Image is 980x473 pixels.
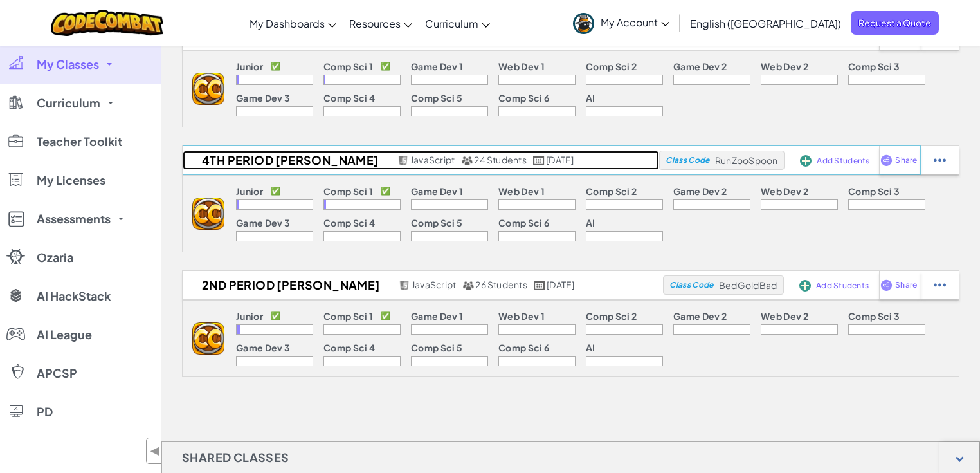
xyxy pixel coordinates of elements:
[498,218,549,228] p: Comp Sci 6
[586,218,595,228] p: AI
[895,281,917,289] span: Share
[800,155,812,167] img: IconAddStudents.svg
[586,342,595,353] p: AI
[183,151,659,170] a: 4th Period [PERSON_NAME] JavaScript 24 Students [DATE]
[761,186,808,196] p: Web Dev 2
[848,186,900,196] p: Comp Sci 3
[236,311,263,321] p: Junior
[601,15,669,29] span: My Account
[183,151,394,170] h2: 4th Period [PERSON_NAME]
[410,154,455,165] span: JavaScript
[567,3,676,43] a: My Account
[419,6,496,41] a: Curriculum
[236,93,290,103] p: Game Dev 3
[37,252,73,263] span: Ozaria
[271,186,280,196] p: ✅
[323,218,375,228] p: Comp Sci 4
[498,342,549,353] p: Comp Sci 6
[411,61,463,71] p: Game Dev 1
[37,97,100,109] span: Curriculum
[719,279,777,291] span: BedGoldBad
[533,156,545,165] img: calendar.svg
[236,186,263,196] p: Junior
[498,186,545,196] p: Web Dev 1
[381,186,390,196] p: ✅
[243,6,343,41] a: My Dashboards
[411,311,463,321] p: Game Dev 1
[673,186,727,196] p: Game Dev 2
[684,6,848,41] a: English ([GEOGRAPHIC_DATA])
[399,281,410,290] img: javascript.png
[546,154,574,165] span: [DATE]
[848,61,900,71] p: Comp Sci 3
[461,156,473,165] img: MultipleUsers.png
[669,281,713,289] span: Class Code
[323,186,373,196] p: Comp Sci 1
[666,156,709,164] span: Class Code
[51,10,163,36] img: CodeCombat logo
[474,154,527,165] span: 24 Students
[349,17,401,30] span: Resources
[586,186,637,196] p: Comp Sci 2
[880,154,893,166] img: IconShare_Purple.svg
[475,279,527,290] span: 26 Students
[715,154,778,166] span: RunZooSpoon
[547,279,574,290] span: [DATE]
[236,342,290,353] p: Game Dev 3
[323,93,375,103] p: Comp Sci 4
[895,156,917,164] span: Share
[690,17,841,30] span: English ([GEOGRAPHIC_DATA])
[462,281,474,290] img: MultipleUsers.png
[880,279,893,291] img: IconShare_Purple.svg
[411,186,463,196] p: Game Dev 1
[851,11,939,35] a: Request a Quote
[192,198,224,230] img: logo
[498,311,545,321] p: Web Dev 1
[37,290,111,302] span: AI HackStack
[586,93,595,103] p: AI
[411,218,462,228] p: Comp Sci 5
[236,218,290,228] p: Game Dev 3
[37,136,122,147] span: Teacher Toolkit
[323,342,375,353] p: Comp Sci 4
[534,281,545,290] img: calendar.svg
[673,311,727,321] p: Game Dev 2
[425,17,478,30] span: Curriculum
[150,441,161,460] span: ◀
[761,311,808,321] p: Web Dev 2
[673,61,727,71] p: Game Dev 2
[411,93,462,103] p: Comp Sci 5
[761,61,808,71] p: Web Dev 2
[192,322,224,355] img: logo
[934,154,946,166] img: IconStudentEllipsis.svg
[411,342,462,353] p: Comp Sci 5
[412,279,456,290] span: JavaScript
[816,282,869,290] span: Add Students
[37,329,92,340] span: AI League
[498,61,545,71] p: Web Dev 1
[271,311,280,321] p: ✅
[250,17,325,30] span: My Dashboards
[236,61,263,71] p: Junior
[323,61,373,71] p: Comp Sci 1
[799,280,811,292] img: IconAddStudents.svg
[586,61,637,71] p: Comp Sci 2
[37,59,99,70] span: My Classes
[37,174,105,186] span: My Licenses
[586,311,637,321] p: Comp Sci 2
[397,156,409,165] img: javascript.png
[183,275,663,295] a: 2nd Period [PERSON_NAME] JavaScript 26 Students [DATE]
[817,157,869,165] span: Add Students
[573,13,594,34] img: avatar
[498,93,549,103] p: Comp Sci 6
[183,275,395,295] h2: 2nd Period [PERSON_NAME]
[343,6,419,41] a: Resources
[323,311,373,321] p: Comp Sci 1
[381,61,390,71] p: ✅
[381,311,390,321] p: ✅
[37,213,111,225] span: Assessments
[934,279,946,291] img: IconStudentEllipsis.svg
[271,61,280,71] p: ✅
